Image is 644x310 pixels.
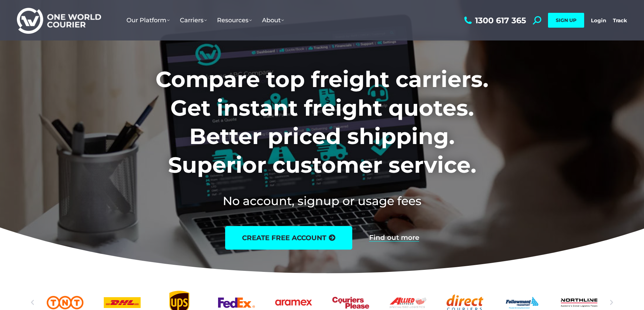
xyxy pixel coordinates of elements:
img: One World Courier [17,7,101,34]
a: 1300 617 365 [462,16,526,25]
a: Login [591,17,606,24]
a: Carriers [175,10,212,31]
span: Resources [217,17,252,24]
h2: No account, signup or usage fees [111,193,533,209]
a: Track [613,17,627,24]
a: create free account [225,226,352,250]
span: About [262,17,284,24]
a: Our Platform [121,10,175,31]
a: SIGN UP [548,13,584,28]
span: Carriers [180,17,207,24]
h1: Compare top freight carriers. Get instant freight quotes. Better priced shipping. Superior custom... [111,65,533,179]
a: Resources [212,10,257,31]
a: Find out more [369,234,419,242]
span: Our Platform [126,17,170,24]
span: SIGN UP [556,17,576,23]
a: About [257,10,289,31]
